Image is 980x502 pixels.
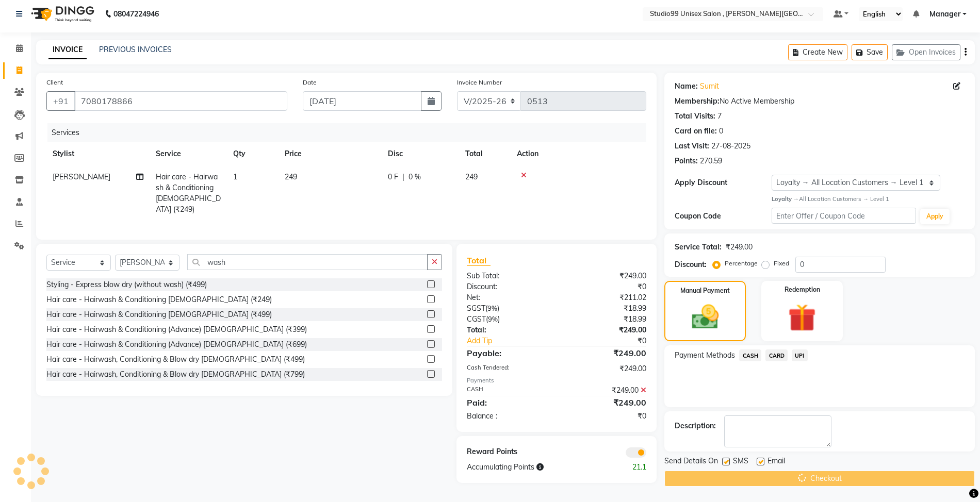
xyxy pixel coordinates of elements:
div: ₹249.00 [557,325,654,336]
span: Hair care - Hairwash & Conditioning [DEMOGRAPHIC_DATA] (₹249) [156,172,221,214]
div: Card on file: [675,126,717,137]
div: Accumulating Points [459,462,606,473]
span: Total [467,255,491,266]
div: ₹0 [557,411,654,422]
label: Manual Payment [680,286,730,295]
div: Sub Total: [459,271,557,281]
a: Add Tip [459,336,573,346]
div: Hair care - Hairwash, Conditioning & Blow dry [DEMOGRAPHIC_DATA] (₹499) [46,354,305,365]
div: ₹249.00 [557,347,654,359]
div: Hair care - Hairwash & Conditioning (Advance) [DEMOGRAPHIC_DATA] (₹699) [46,339,307,350]
div: Hair care - Hairwash & Conditioning (Advance) [DEMOGRAPHIC_DATA] (₹399) [46,324,307,335]
a: PREVIOUS INVOICES [99,45,172,54]
div: ( ) [459,303,557,314]
span: 0 F [388,172,398,182]
div: 7 [717,111,722,122]
button: Apply [920,209,950,224]
input: Search or Scan [187,254,428,270]
div: 270.59 [700,156,722,166]
label: Client [46,78,63,87]
div: Balance : [459,411,557,422]
label: Redemption [785,285,820,294]
th: Action [511,142,646,165]
div: ₹249.00 [726,242,753,253]
div: Services [47,123,654,142]
div: Payments [467,376,646,385]
span: 9% [487,304,497,312]
span: CARD [765,349,788,361]
button: Save [852,44,888,60]
span: 0 % [409,172,421,182]
input: Search by Name/Mobile/Email/Code [74,91,287,111]
div: ₹249.00 [557,271,654,281]
img: _gift.svg [779,300,825,336]
div: Membership: [675,96,720,107]
th: Price [279,142,382,165]
button: +91 [46,91,75,111]
a: Sumit [700,81,719,92]
img: _cash.svg [683,302,727,333]
span: SMS [733,456,748,468]
span: Send Details On [664,456,718,468]
div: Hair care - Hairwash & Conditioning [DEMOGRAPHIC_DATA] (₹499) [46,309,272,320]
span: CGST [467,314,486,324]
span: 249 [465,172,478,181]
span: 9% [488,315,498,323]
div: 0 [719,126,723,137]
span: SGST [467,304,485,313]
label: Fixed [774,259,789,268]
div: Styling - Express blow dry (without wash) (₹499) [46,279,207,290]
span: CASH [739,349,761,361]
div: Paid: [459,396,557,409]
span: Manager [929,9,960,20]
div: Payable: [459,347,557,359]
div: ₹249.00 [557,396,654,409]
div: ₹18.99 [557,303,654,314]
div: Name: [675,81,698,92]
label: Date [303,78,317,87]
a: INVOICE [48,41,87,59]
div: ₹211.02 [557,292,654,303]
div: Service Total: [675,242,722,253]
div: Cash Tendered: [459,363,557,374]
div: All Location Customers → Level 1 [772,195,965,204]
div: CASH [459,385,557,396]
span: 1 [233,172,237,181]
label: Invoice Number [457,78,502,87]
div: 21.1 [606,462,655,473]
div: Last Visit: [675,141,709,152]
div: ₹249.00 [557,363,654,374]
span: 249 [285,172,297,181]
th: Qty [227,142,279,165]
div: ₹0 [557,281,654,292]
div: Discount: [459,281,557,292]
div: Total: [459,325,557,336]
div: ₹0 [573,336,655,346]
th: Stylist [46,142,150,165]
div: Apply Discount [675,177,771,188]
span: UPI [792,349,808,361]
label: Percentage [725,259,758,268]
span: Payment Methods [675,350,735,361]
strong: Loyalty → [772,195,799,203]
div: No Active Membership [675,96,965,107]
th: Total [459,142,511,165]
div: Hair care - Hairwash, Conditioning & Blow dry [DEMOGRAPHIC_DATA] (₹799) [46,369,305,380]
span: Email [767,456,785,468]
th: Disc [382,142,459,165]
div: Coupon Code [675,211,771,222]
div: Total Visits: [675,111,715,122]
button: Open Invoices [892,44,960,60]
div: Net: [459,292,557,303]
div: ₹18.99 [557,314,654,325]
span: | [402,172,404,182]
input: Enter Offer / Coupon Code [772,208,917,224]
div: Hair care - Hairwash & Conditioning [DEMOGRAPHIC_DATA] (₹249) [46,294,272,305]
button: Create New [788,44,847,60]
div: 27-08-2025 [711,141,750,152]
div: Discount: [675,259,707,270]
div: ( ) [459,314,557,325]
div: Points: [675,156,698,166]
div: Reward Points [459,446,557,458]
div: Description: [675,421,716,431]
